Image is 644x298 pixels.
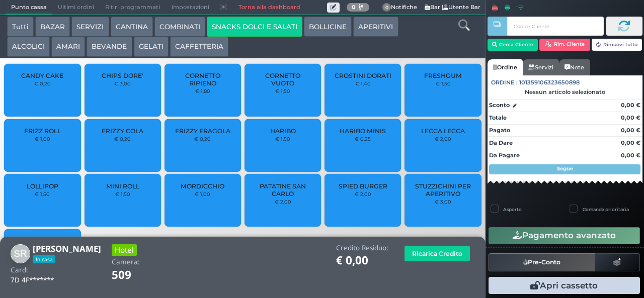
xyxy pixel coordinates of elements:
[336,254,388,267] h1: € 0,00
[488,59,523,75] a: Ordine
[539,39,590,51] button: Rim. Cliente
[71,17,109,37] button: SERVIZI
[557,165,573,172] strong: Segue
[489,139,513,146] strong: Da Dare
[33,255,55,263] span: In casa
[27,182,58,190] span: LOLLIPOP
[405,246,470,261] button: Ricarica Credito
[489,227,640,244] button: Pagamento avanzato
[253,182,313,197] span: PATATINE SAN CARLO
[435,198,451,205] small: € 3,00
[7,37,50,57] button: ALCOLICI
[382,3,391,12] span: 0
[6,1,52,15] span: Punto cassa
[35,17,70,37] button: BAZAR
[134,37,169,57] button: GELATI
[491,78,518,87] span: Ordine :
[35,136,50,142] small: € 1,00
[51,37,85,57] button: AMARI
[166,1,215,15] span: Impostazioni
[102,127,143,135] span: FRIZZY COLA
[488,88,642,95] div: Nessun articolo selezionato
[195,191,210,197] small: € 1,00
[11,244,30,264] img: Simone Rimondini
[335,72,391,79] span: CROSTINI DORATI
[413,182,473,197] span: STUZZICHINI PER APERITIVO
[583,206,629,213] label: Comanda prioritaria
[559,59,590,75] a: Note
[181,182,224,190] span: MORDICCHIO
[114,136,131,142] small: € 0,20
[421,127,465,135] span: LECCA LECCA
[270,127,296,135] span: HARIBO
[194,136,211,142] small: € 0,20
[489,127,510,134] strong: Pagato
[621,152,640,159] strong: 0,00 €
[275,88,290,94] small: € 1,50
[33,243,101,254] b: [PERSON_NAME]
[503,206,522,213] label: Asporto
[489,152,520,159] strong: Da Pagare
[621,102,640,109] strong: 0,00 €
[253,72,313,87] span: CORNETTO VUOTO
[621,114,640,121] strong: 0,00 €
[488,39,538,51] button: Cerca Cliente
[519,78,580,87] span: 101359106323650898
[115,191,130,197] small: € 1,50
[489,101,510,110] strong: Sconto
[435,136,451,142] small: € 2,00
[100,1,166,15] span: Ritiri programmati
[35,191,50,197] small: € 1,50
[436,80,451,86] small: € 1,50
[275,136,290,142] small: € 1,50
[489,253,595,271] button: Pre-Conto
[336,244,388,252] h4: Credito Residuo:
[355,80,371,86] small: € 1,40
[340,127,386,135] span: HARIBO MINIS
[507,17,603,36] input: Codice Cliente
[154,17,205,37] button: COMBINATI
[114,80,131,86] small: € 3,00
[52,1,100,15] span: Ultimi ordini
[489,277,640,294] button: Apri cassetto
[232,1,305,15] a: Torna alla dashboard
[339,182,387,190] span: SPIED BURGER
[175,127,230,135] span: FRIZZY FRAGOLA
[523,59,559,75] a: Servizi
[24,127,61,135] span: FRIZZ ROLL
[111,17,153,37] button: CANTINA
[355,191,371,197] small: € 2,00
[102,72,143,79] span: CHIPS DORE'
[352,4,356,11] b: 0
[489,114,507,121] strong: Totale
[592,39,642,51] button: Rimuovi tutto
[170,37,228,57] button: CAFFETTERIA
[275,198,291,205] small: € 2,00
[11,266,28,274] h4: Card:
[195,88,210,94] small: € 1,80
[34,80,51,86] small: € 0,20
[7,17,34,37] button: Tutti
[621,139,640,146] strong: 0,00 €
[21,72,63,79] span: CANDY CAKE
[353,17,398,37] button: APERITIVI
[355,136,371,142] small: € 0,25
[621,127,640,134] strong: 0,00 €
[106,182,139,190] span: MINI ROLL
[112,269,159,281] h1: 509
[87,37,132,57] button: BEVANDE
[112,244,137,256] h3: Hotel
[304,17,352,37] button: BOLLICINE
[207,17,302,37] button: SNACKS DOLCI E SALATI
[112,258,140,266] h4: Camera:
[173,72,233,87] span: CORNETTO RIPIENO
[424,72,462,79] span: FRESHGUM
